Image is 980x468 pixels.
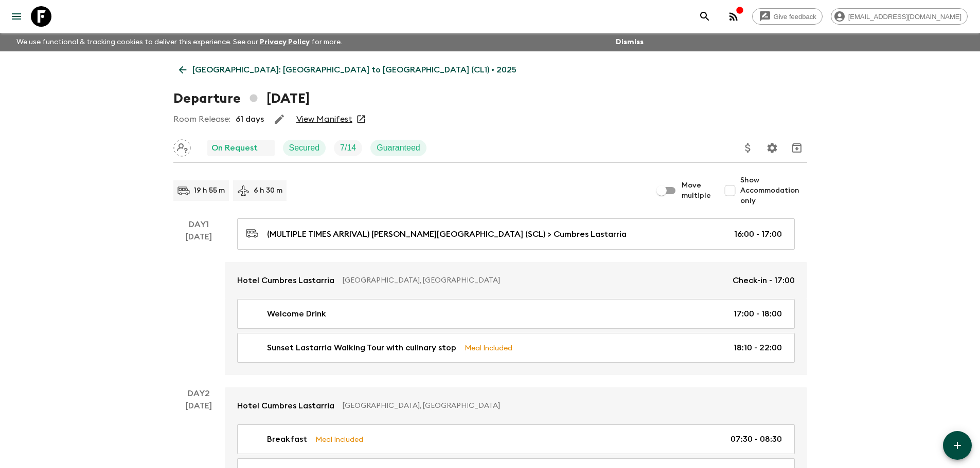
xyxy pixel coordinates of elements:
[289,142,320,154] p: Secured
[173,60,522,80] a: [GEOGRAPHIC_DATA]: [GEOGRAPHIC_DATA] to [GEOGRAPHIC_DATA] (CL1) • 2025
[186,231,212,375] div: [DATE]
[225,387,807,424] a: Hotel Cumbres Lastarria[GEOGRAPHIC_DATA], [GEOGRAPHIC_DATA]
[192,64,516,76] p: [GEOGRAPHIC_DATA]: [GEOGRAPHIC_DATA] to [GEOGRAPHIC_DATA] (CL1) • 2025
[787,138,807,158] button: Archive (Completed, Cancelled or Unsynced Departures only)
[237,299,795,329] a: Welcome Drink17:00 - 18:00
[267,342,456,354] p: Sunset Lastarria Walking Tour with culinary stop
[738,138,758,158] button: Update Price, Early Bird Discount and Costs
[267,433,307,445] p: Breakfast
[6,6,27,27] button: menu
[12,33,346,51] p: We use functional & tracking cookies to deliver this experience. See our for more.
[211,142,258,154] p: On Request
[237,218,795,250] a: (MULTIPLE TIMES ARRIVAL) [PERSON_NAME][GEOGRAPHIC_DATA] (SCL) > Cumbres Lastarria16:00 - 17:00
[730,433,782,445] p: 07:30 - 08:30
[734,342,782,354] p: 18:10 - 22:00
[843,13,967,21] span: [EMAIL_ADDRESS][DOMAIN_NAME]
[831,8,968,25] div: [EMAIL_ADDRESS][DOMAIN_NAME]
[173,142,191,151] span: Assign pack leader
[237,424,795,454] a: BreakfastMeal Included07:30 - 08:30
[254,185,282,196] p: 6 h 30 m
[237,274,334,287] p: Hotel Cumbres Lastarria
[740,175,807,206] span: Show Accommodation only
[237,400,334,412] p: Hotel Cumbres Lastarria
[173,218,225,231] p: Day 1
[613,35,646,49] button: Dismiss
[173,387,225,400] p: Day 2
[734,308,782,320] p: 17:00 - 18:00
[343,275,724,286] p: [GEOGRAPHIC_DATA], [GEOGRAPHIC_DATA]
[296,114,352,124] a: View Manifest
[734,228,782,240] p: 16:00 - 17:00
[334,140,362,156] div: Trip Fill
[340,142,356,154] p: 7 / 14
[267,228,627,240] p: (MULTIPLE TIMES ARRIVAL) [PERSON_NAME][GEOGRAPHIC_DATA] (SCL) > Cumbres Lastarria
[733,274,795,287] p: Check-in - 17:00
[236,113,264,125] p: 61 days
[343,401,787,411] p: [GEOGRAPHIC_DATA], [GEOGRAPHIC_DATA]
[283,140,326,156] div: Secured
[762,138,782,158] button: Settings
[694,6,715,27] button: search adventures
[267,308,326,320] p: Welcome Drink
[752,8,823,25] a: Give feedback
[768,13,822,21] span: Give feedback
[377,142,420,154] p: Guaranteed
[315,434,363,445] p: Meal Included
[465,342,512,353] p: Meal Included
[173,88,310,109] h1: Departure [DATE]
[237,333,795,363] a: Sunset Lastarria Walking Tour with culinary stopMeal Included18:10 - 22:00
[225,262,807,299] a: Hotel Cumbres Lastarria[GEOGRAPHIC_DATA], [GEOGRAPHIC_DATA]Check-in - 17:00
[194,185,225,196] p: 19 h 55 m
[260,39,310,46] a: Privacy Policy
[682,180,711,201] span: Move multiple
[173,113,230,125] p: Room Release:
